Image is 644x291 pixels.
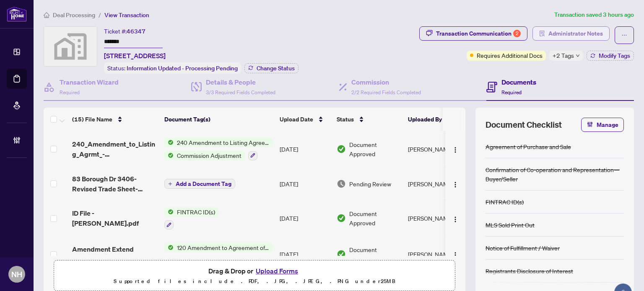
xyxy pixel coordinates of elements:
span: Change Status [257,65,295,71]
div: 2 [513,30,521,37]
img: Status Icon [164,207,174,216]
button: Add a Document Tag [164,179,235,189]
span: Document Checklist [486,119,562,131]
span: 240 Amendment to Listing Agreement - Authority to Offer for Sale Price Change/Extension/Amendment(s) [174,138,273,147]
td: [DATE] [276,201,333,237]
span: View Transaction [104,11,149,19]
span: NH [11,268,22,280]
button: Status Icon120 Amendment to Agreement of Purchase and Sale [164,243,273,265]
h4: Commission [351,77,421,87]
span: ellipsis [621,32,627,38]
span: ID File - [PERSON_NAME].pdf [72,208,158,228]
li: / [99,10,101,20]
span: 83 Borough Dr 3406-Revised Trade Sheet-[PERSON_NAME] to review.pdf [72,174,158,194]
button: Modify Tags [587,51,634,61]
span: Document Approved [349,140,401,158]
img: Status Icon [164,151,174,160]
img: Document Status [337,250,346,259]
div: Status: [104,62,241,74]
button: Logo [449,142,462,156]
span: (15) File Name [72,115,112,124]
div: Notice of Fulfillment / Waiver [486,243,560,252]
button: Manage [581,118,624,132]
span: solution [539,31,545,36]
span: plus [168,182,172,186]
div: Transaction Communication [436,27,521,40]
span: Drag & Drop or [208,265,301,276]
img: Document Status [337,179,346,188]
th: Uploaded By [405,108,467,131]
span: Amendment Extend Update.pdf [72,244,158,264]
button: Transaction Communication2 [419,26,527,41]
span: 240_Amendment_to_Listing_Agrmt_-_Price_Change_Commission.pdf [72,139,158,159]
img: Document Status [337,214,346,223]
span: 2/2 Required Fields Completed [351,89,421,95]
div: Agreement of Purchase and Sale [486,142,571,151]
button: Logo [449,177,462,191]
div: MLS Sold Print Out [486,220,535,229]
span: Manage [597,118,618,131]
div: Confirmation of Co-operation and Representation—Buyer/Seller [486,165,624,183]
img: Logo [452,147,459,153]
span: Upload Date [280,115,313,124]
td: [DATE] [276,236,333,272]
span: 46347 [127,28,145,35]
button: Status Icon240 Amendment to Listing Agreement - Authority to Offer for Sale Price Change/Extensio... [164,138,273,160]
span: FINTRAC ID(s) [174,207,218,216]
img: Logo [452,252,459,258]
span: Add a Document Tag [176,181,231,187]
img: Status Icon [164,243,174,252]
img: Logo [452,216,459,223]
button: Status IconFINTRAC ID(s) [164,207,218,230]
span: +2 Tags [553,51,574,60]
span: down [576,54,580,58]
span: Status [337,115,354,124]
button: Logo [449,247,462,261]
span: Information Updated - Processing Pending [127,64,238,72]
div: Registrants Disclosure of Interest [486,266,573,276]
span: [STREET_ADDRESS] [104,51,166,61]
span: Document Approved [349,245,401,263]
button: Add a Document Tag [164,178,235,189]
td: [DATE] [276,167,333,201]
td: [PERSON_NAME] [405,131,467,167]
th: (15) File Name [69,108,161,131]
img: logo [7,6,27,22]
img: Status Icon [164,138,174,147]
h4: Transaction Wizard [60,77,119,87]
span: 120 Amendment to Agreement of Purchase and Sale [174,243,273,252]
p: Supported files include .PDF, .JPG, .JPEG, .PNG under 25 MB [59,276,450,286]
span: Modify Tags [599,53,630,59]
span: Document Approved [349,209,401,227]
td: [PERSON_NAME] [405,167,467,201]
button: Upload Forms [253,265,301,276]
span: 3/3 Required Fields Completed [206,89,275,95]
td: [PERSON_NAME] [405,236,467,272]
img: Logo [452,181,459,188]
span: Commission Adjustment [174,151,245,160]
button: Open asap [610,262,636,287]
th: Upload Date [276,108,333,131]
article: Transaction saved 3 hours ago [554,10,634,20]
th: Document Tag(s) [161,108,276,131]
td: [DATE] [276,131,333,167]
span: home [44,12,49,18]
div: FINTRAC ID(s) [486,197,524,206]
span: Required [60,89,80,95]
div: Ticket #: [104,26,145,36]
h4: Documents [501,77,536,87]
img: Document Status [337,144,346,154]
img: svg%3e [44,27,97,66]
td: [PERSON_NAME] [405,201,467,237]
h4: Details & People [206,77,275,87]
span: Pending Review [349,179,391,188]
th: Status [333,108,405,131]
span: Requires Additional Docs [477,51,543,60]
span: Administrator Notes [548,27,603,40]
span: Deal Processing [53,11,95,19]
span: Required [501,89,522,95]
button: Change Status [244,63,299,73]
button: Administrator Notes [532,26,610,41]
button: Logo [449,211,462,225]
